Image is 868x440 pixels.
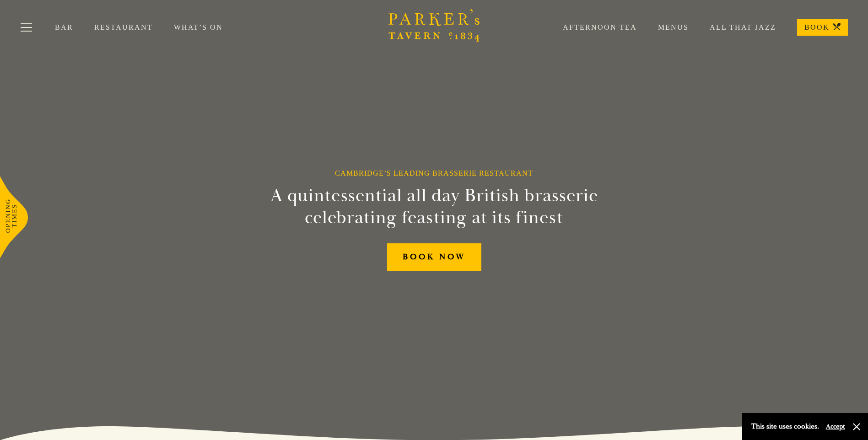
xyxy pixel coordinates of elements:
p: This site uses cookies. [751,420,819,433]
button: Close and accept [852,422,861,431]
h1: Cambridge’s Leading Brasserie Restaurant [335,169,533,177]
h2: A quintessential all day British brasserie celebrating feasting at its finest [226,185,643,229]
button: Accept [826,422,845,431]
a: BOOK NOW [387,243,481,271]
